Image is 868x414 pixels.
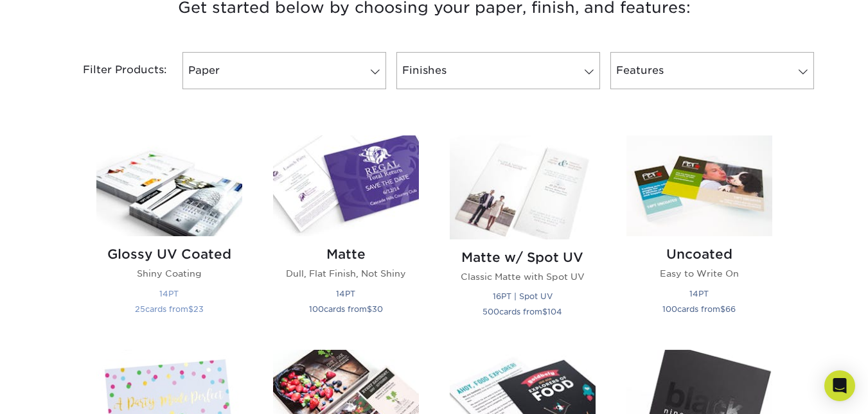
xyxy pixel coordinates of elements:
[96,246,242,262] h2: Glossy UV Coated
[450,135,596,239] img: Matte w/ Spot UV Postcards
[49,52,177,89] div: Filter Products:
[273,135,419,236] img: Matte Postcards
[273,267,419,280] p: Dull, Flat Finish, Not Shiny
[662,304,677,314] span: 100
[450,250,596,265] h2: Matte w/ Spot UV
[662,304,736,314] small: cards from
[689,289,709,298] small: 14PT
[824,370,855,401] div: Open Intercom Messenger
[309,304,383,314] small: cards from
[483,307,499,316] span: 500
[542,307,547,316] span: $
[182,52,386,89] a: Paper
[135,304,145,314] span: 25
[450,270,596,283] p: Classic Matte with Spot UV
[273,135,419,334] a: Matte Postcards Matte Dull, Flat Finish, Not Shiny 14PT 100cards from$30
[135,304,204,314] small: cards from
[273,246,419,262] h2: Matte
[188,304,193,314] span: $
[725,304,736,314] span: 66
[626,135,772,334] a: Uncoated Postcards Uncoated Easy to Write On 14PT 100cards from$66
[396,52,600,89] a: Finishes
[626,267,772,280] p: Easy to Write On
[720,304,725,314] span: $
[96,135,242,334] a: Glossy UV Coated Postcards Glossy UV Coated Shiny Coating 14PT 25cards from$23
[626,246,772,262] h2: Uncoated
[96,267,242,280] p: Shiny Coating
[159,289,179,298] small: 14PT
[367,304,372,314] span: $
[626,135,772,236] img: Uncoated Postcards
[483,307,562,316] small: cards from
[450,135,596,334] a: Matte w/ Spot UV Postcards Matte w/ Spot UV Classic Matte with Spot UV 16PT | Spot UV 500cards fr...
[336,289,355,298] small: 14PT
[193,304,204,314] span: 23
[96,135,242,236] img: Glossy UV Coated Postcards
[547,307,562,316] span: 104
[309,304,324,314] span: 100
[493,291,553,301] small: 16PT | Spot UV
[372,304,383,314] span: 30
[610,52,814,89] a: Features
